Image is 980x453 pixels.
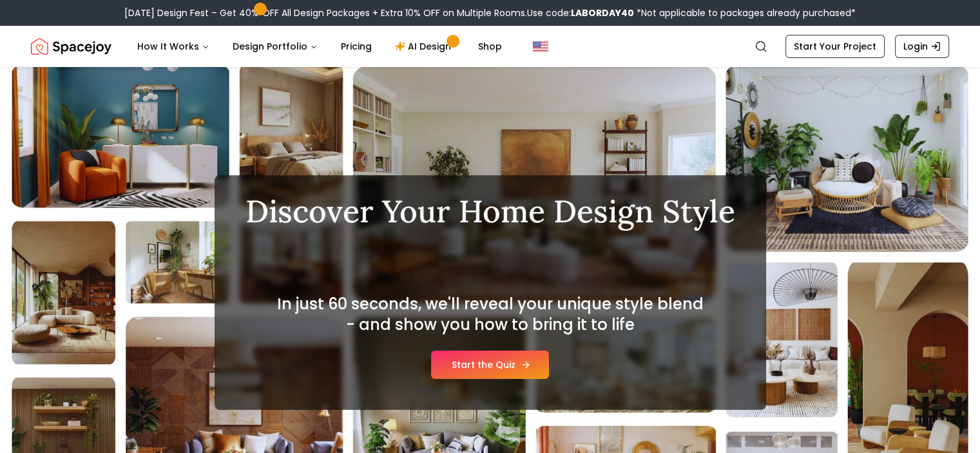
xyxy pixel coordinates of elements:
[895,35,949,58] a: Login
[274,294,707,335] h2: In just 60 seconds, we'll reveal your unique style blend - and show you how to bring it to life
[245,196,735,227] h1: Discover Your Home Design Style
[468,34,512,59] a: Shop
[124,6,856,19] div: [DATE] Design Fest – Get 40% OFF All Design Packages + Extra 10% OFF on Multiple Rooms.
[331,34,382,59] a: Pricing
[527,6,634,19] span: Use code:
[634,6,856,19] span: *Not applicable to packages already purchased*
[127,34,512,59] nav: Main
[31,26,949,67] nav: Global
[571,6,634,19] b: LABORDAY40
[127,34,220,59] button: How It Works
[431,351,549,379] a: Start the Quiz
[533,39,548,54] img: United States
[31,34,111,59] a: Spacejoy
[31,34,111,59] img: Spacejoy Logo
[222,34,328,59] button: Design Portfolio
[385,34,465,59] a: AI Design
[785,35,885,58] a: Start Your Project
